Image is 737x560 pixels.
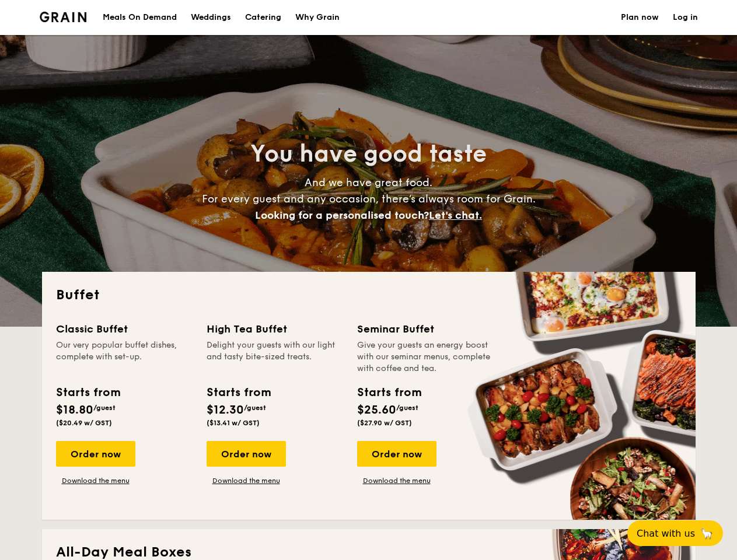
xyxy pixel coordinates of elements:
div: Give your guests an energy boost with our seminar menus, complete with coffee and tea. [357,339,494,374]
div: Order now [207,441,286,467]
div: Classic Buffet [56,321,193,337]
span: /guest [396,404,418,412]
span: $18.80 [56,403,93,417]
span: Let's chat. [429,209,482,222]
span: $12.30 [207,403,244,417]
div: Seminar Buffet [357,321,494,337]
span: You have good taste [250,140,487,168]
h2: Buffet [56,286,682,304]
span: Chat with us [637,528,695,539]
span: /guest [244,404,266,412]
div: Starts from [207,384,270,401]
div: Order now [56,441,135,467]
div: High Tea Buffet [207,321,343,337]
a: Download the menu [56,476,135,485]
div: Starts from [56,384,120,401]
span: ($13.41 w/ GST) [207,419,260,427]
div: Starts from [357,384,421,401]
span: $25.60 [357,403,396,417]
button: Chat with us🦙 [627,520,723,546]
a: Download the menu [357,476,436,485]
span: And we have great food. For every guest and any occasion, there’s always room for Grain. [202,176,536,222]
span: ($20.49 w/ GST) [56,419,112,427]
img: Grain [40,12,87,22]
div: Order now [357,441,436,467]
span: 🦙 [700,527,714,540]
a: Download the menu [207,476,286,485]
span: ($27.90 w/ GST) [357,419,412,427]
span: Looking for a personalised touch? [255,209,429,222]
a: Logotype [40,12,87,22]
span: /guest [93,404,116,412]
div: Our very popular buffet dishes, complete with set-up. [56,339,193,374]
div: Delight your guests with our light and tasty bite-sized treats. [207,339,343,374]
